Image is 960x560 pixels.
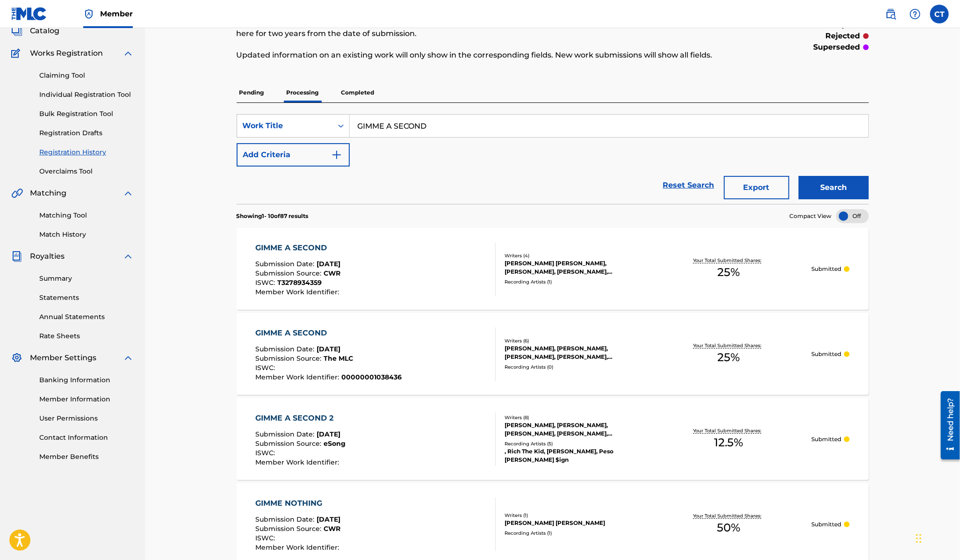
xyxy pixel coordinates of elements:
[237,313,869,395] a: GIMME A SECONDSubmission Date:[DATE]Submission Source:The MLCISWC:Member Work Identifier:00000001...
[237,212,309,220] p: Showing 1 - 10 of 87 results
[39,128,134,138] a: Registration Drafts
[255,278,277,287] span: ISWC :
[39,293,134,303] a: Statements
[39,147,134,157] a: Registration History
[885,8,896,20] img: search
[913,515,960,560] iframe: Chat Widget
[255,430,317,438] span: Submission Date :
[317,345,340,353] span: [DATE]
[324,354,353,363] span: The MLC
[39,274,134,284] a: Summary
[255,269,324,277] span: Submission Source :
[255,439,324,448] span: Submission Source :
[505,440,646,447] div: Recording Artists ( 5 )
[811,350,841,358] p: Submitted
[934,387,960,463] iframe: Resource Center
[237,143,350,167] button: Add Criteria
[39,109,134,119] a: Bulk Registration Tool
[255,515,317,524] span: Submission Date :
[324,269,340,277] span: CWR
[906,5,924,23] div: Help
[505,447,646,464] div: , Rich The Kid, [PERSON_NAME], Peso [PERSON_NAME] $ign
[30,352,96,364] span: Member Settings
[237,50,723,61] p: Updated information on an existing work will only show in the corresponding fields. New work subm...
[11,188,23,199] img: Matching
[39,167,134,176] a: Overclaims Tool
[39,331,134,341] a: Rate Sheets
[237,83,267,102] p: Pending
[39,230,134,240] a: Match History
[790,212,832,220] span: Compact View
[284,83,322,102] p: Processing
[724,176,789,199] button: Export
[717,264,740,281] span: 25 %
[505,519,646,527] div: [PERSON_NAME] [PERSON_NAME]
[255,458,341,466] span: Member Work Identifier :
[505,512,646,519] div: Writers ( 1 )
[39,211,134,220] a: Matching Tool
[243,120,327,131] div: Work Title
[255,534,277,542] span: ISWC :
[255,260,317,268] span: Submission Date :
[916,524,922,553] div: Drag
[930,5,949,23] div: User Menu
[505,530,646,537] div: Recording Artists ( 1 )
[11,251,22,262] img: Royalties
[317,430,340,438] span: [DATE]
[909,8,921,20] img: help
[39,414,134,423] a: User Permissions
[693,342,764,349] p: Your Total Submitted Shares:
[339,83,377,102] p: Completed
[693,257,764,264] p: Your Total Submitted Shares:
[811,520,841,529] p: Submitted
[255,524,324,533] span: Submission Source :
[39,375,134,385] a: Banking Information
[505,414,646,421] div: Writers ( 8 )
[39,90,134,100] a: Individual Registration Tool
[714,434,743,451] span: 12.5 %
[505,252,646,259] div: Writers ( 4 )
[255,345,317,353] span: Submission Date :
[505,344,646,361] div: [PERSON_NAME], [PERSON_NAME], [PERSON_NAME], [PERSON_NAME], [PERSON_NAME] [PERSON_NAME], [PERSON_...
[123,251,134,262] img: expand
[39,394,134,404] a: Member Information
[30,188,66,199] span: Matching
[658,175,719,196] a: Reset Search
[505,364,646,371] div: Recording Artists ( 0 )
[100,8,133,19] span: Member
[717,519,740,536] span: 50 %
[881,5,900,23] a: Public Search
[693,427,764,434] p: Your Total Submitted Shares:
[255,543,341,552] span: Member Work Identifier :
[30,48,103,59] span: Works Registration
[505,421,646,438] div: [PERSON_NAME], [PERSON_NAME], [PERSON_NAME], [PERSON_NAME], [PERSON_NAME], [PERSON_NAME], [PERSON...
[83,8,94,20] img: Top Rightsholder
[317,260,340,268] span: [DATE]
[123,48,134,59] img: expand
[255,242,341,254] div: GIMME A SECOND
[341,373,402,381] span: 00000001038436
[826,30,860,42] p: rejected
[11,48,23,59] img: Works Registration
[30,25,59,36] span: Catalog
[255,327,402,339] div: GIMME A SECOND
[39,71,134,80] a: Claiming Tool
[237,114,869,204] form: Search Form
[505,259,646,276] div: [PERSON_NAME] [PERSON_NAME], [PERSON_NAME], [PERSON_NAME], [PERSON_NAME]
[277,278,322,287] span: T3278934359
[693,512,764,519] p: Your Total Submitted Shares:
[237,228,869,310] a: GIMME A SECONDSubmission Date:[DATE]Submission Source:CWRISWC:T3278934359Member Work Identifier:W...
[331,149,342,160] img: 9d2ae6d4665cec9f34b9.svg
[799,176,869,199] button: Search
[811,265,841,273] p: Submitted
[39,452,134,462] a: Member Benefits
[11,25,22,36] img: Catalog
[324,524,340,533] span: CWR
[814,42,860,53] p: superseded
[324,439,346,448] span: eSong
[255,288,341,296] span: Member Work Identifier :
[237,398,869,480] a: GIMME A SECOND 2Submission Date:[DATE]Submission Source:eSongISWC:Member Work Identifier:Writers ...
[505,278,646,285] div: Recording Artists ( 1 )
